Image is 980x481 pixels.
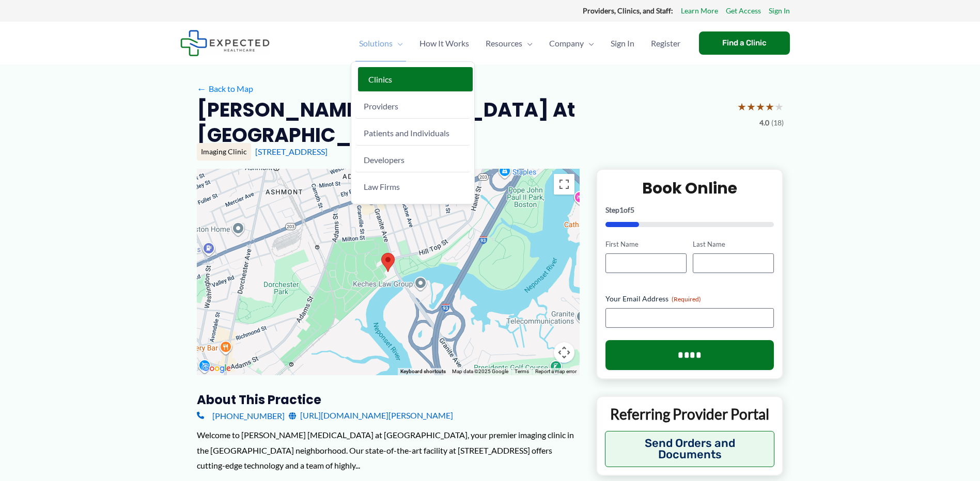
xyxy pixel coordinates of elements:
[355,148,470,172] a: Developers
[541,25,602,61] a: CompanyMenu Toggle
[554,342,574,363] button: Map camera controls
[393,25,403,61] span: Menu Toggle
[364,155,405,165] span: Developers
[419,25,469,61] span: How It Works
[522,25,533,61] span: Menu Toggle
[765,97,774,116] span: ★
[605,294,774,304] label: Your Email Address
[197,84,207,93] span: ←
[583,6,673,15] strong: Providers, Clinics, and Staff:
[180,30,270,56] img: Expected Healthcare Logo - side, dark font, small
[672,295,701,303] span: (Required)
[605,239,687,249] label: First Name
[364,182,400,191] span: Law Firms
[549,25,584,61] span: Company
[771,116,784,130] span: (18)
[602,25,643,61] a: Sign In
[355,121,470,146] a: Patients and Individuals
[605,206,774,214] p: Step of
[651,25,680,61] span: Register
[400,368,446,375] button: Keyboard shortcuts
[699,31,790,55] a: Find a Clinic
[726,4,761,18] a: Get Access
[289,408,453,423] a: [URL][DOMAIN_NAME][PERSON_NAME]
[359,25,393,61] span: Solutions
[368,74,392,84] span: Clinics
[535,368,577,374] a: Report a map error
[255,147,328,156] a: [STREET_ADDRESS]
[197,97,729,148] h2: [PERSON_NAME] [MEDICAL_DATA] at [GEOGRAPHIC_DATA]
[619,205,624,214] span: 1
[605,431,775,467] button: Send Orders and Documents
[746,97,756,116] span: ★
[737,97,746,116] span: ★
[364,101,398,111] span: Providers
[197,143,251,161] div: Imaging Clinic
[769,4,790,18] a: Sign In
[759,116,769,130] span: 4.0
[197,81,253,97] a: ←Back to Map
[605,405,775,423] p: Referring Provider Portal
[681,4,718,18] a: Learn More
[197,392,580,408] h3: About this practice
[756,97,765,116] span: ★
[199,362,234,375] img: Google
[364,128,449,138] span: Patients and Individuals
[693,239,774,249] label: Last Name
[199,362,234,375] a: Open this area in Google Maps (opens a new window)
[774,97,784,116] span: ★
[452,368,508,374] span: Map data ©2025 Google
[477,25,541,61] a: ResourcesMenu Toggle
[486,25,522,61] span: Resources
[554,174,574,195] button: Toggle fullscreen view
[411,25,477,61] a: How It Works
[351,25,689,61] nav: Primary Site Navigation
[197,427,580,473] div: Welcome to [PERSON_NAME] [MEDICAL_DATA] at [GEOGRAPHIC_DATA], your premier imaging clinic in the ...
[630,205,634,214] span: 5
[351,25,411,61] a: SolutionsMenu Toggle
[515,368,529,374] a: Terms (opens in new tab)
[355,174,470,199] a: Law Firms
[643,25,689,61] a: Register
[584,25,594,61] span: Menu Toggle
[197,408,285,423] a: [PHONE_NUMBER]
[605,178,774,198] h2: Book Online
[611,25,634,61] span: Sign In
[358,67,473,92] a: Clinics
[355,94,470,119] a: Providers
